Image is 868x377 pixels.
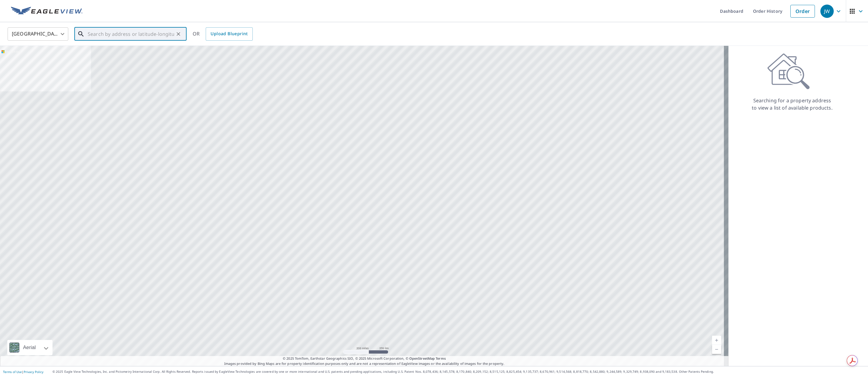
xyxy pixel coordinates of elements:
[751,97,833,111] p: Searching for a property address to view a list of available products.
[8,25,68,42] div: [GEOGRAPHIC_DATA]
[790,5,815,18] a: Order
[11,7,83,16] img: EV Logo
[193,27,253,41] div: OR
[712,336,721,345] a: Current Level 5, Zoom In
[283,356,446,361] span: © 2025 TomTom, Earthstar Geographics SIO, © 2025 Microsoft Corporation, ©
[820,5,834,18] div: JW
[52,369,865,374] p: © 2025 Eagle View Technologies, Inc. and Pictometry International Corp. All Rights Reserved. Repo...
[7,340,52,355] div: Aerial
[21,340,38,355] div: Aerial
[3,370,43,374] p: |
[24,370,43,374] a: Privacy Policy
[211,30,248,38] span: Upload Blueprint
[174,30,183,38] button: Clear
[436,356,446,361] a: Terms
[3,370,22,374] a: Terms of Use
[88,25,174,42] input: Search by address or latitude-longitude
[206,27,252,41] a: Upload Blueprint
[712,345,721,354] a: Current Level 5, Zoom Out
[409,356,435,361] a: OpenStreetMap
